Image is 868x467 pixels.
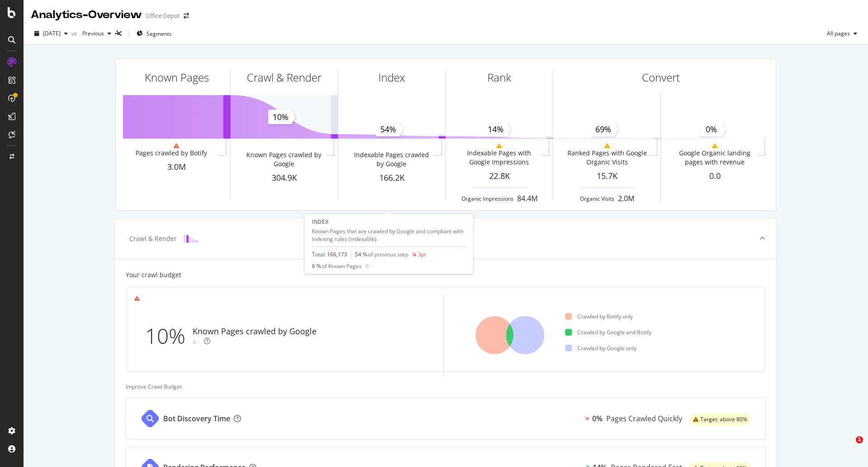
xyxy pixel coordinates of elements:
div: Bot Discovery Time [163,414,230,424]
img: block-icon [184,234,198,243]
button: All pages [823,26,861,41]
span: 166,173 [327,250,347,258]
a: Bot Discovery Time0%Pages Crawled Quicklywarning label [126,398,766,439]
div: - [198,337,200,347]
div: Indexable Pages crawled by Google [351,150,432,169]
div: Crawl & Render [247,70,321,85]
span: All pages [823,29,850,37]
span: Segments [146,30,172,38]
a: Total [312,250,325,258]
div: INDEX [312,218,466,226]
div: Crawl & Render [129,234,177,243]
div: Improve Crawl Budget [126,383,766,390]
div: Your crawl budget [126,270,181,279]
div: Indexable Pages with Google Impressions [458,149,539,167]
div: 3.0M [123,161,230,173]
div: 54 % [355,250,408,258]
span: Target: above 80% [700,417,747,422]
div: Crawled by Botify only [565,313,633,320]
div: Crawled by Google and Botify [565,328,651,336]
span: 1 [856,436,863,443]
iframe: Intercom live chat [837,436,859,458]
span: vs [71,29,79,37]
div: Pages Crawled Quickly [606,414,682,424]
span: 2025 Aug. 16th [43,29,61,37]
button: Previous [79,26,115,41]
div: 304.9K [231,172,338,184]
div: Rank [487,70,511,85]
div: Organic Impressions [462,195,514,202]
div: Crawled by Google only [565,344,637,352]
div: 10% [145,321,193,351]
div: - [371,262,373,270]
div: 6 % [312,262,362,270]
div: 0% [592,414,603,424]
div: 166.2K [338,172,445,184]
div: Known Pages [145,70,209,85]
button: [DATE] [31,26,71,41]
div: arrow-right-arrow-left [184,13,189,19]
div: Known Pages that are crawled by Google and compliant with indexing rules (indexable). [312,227,466,243]
div: 84.4M [517,193,538,204]
div: Known Pages crawled by Google [193,326,316,337]
div: : [312,250,347,258]
span: of previous step [368,250,408,258]
div: 3pt [418,250,426,258]
div: Index [378,70,405,85]
div: 22.8K [446,170,553,182]
button: Segments [133,26,175,41]
img: Equal [193,341,196,343]
span: Previous [79,29,104,37]
img: Equal [365,265,369,267]
span: of Known Pages [322,262,362,270]
div: Office Depot [146,11,180,20]
div: Pages crawled by Botify [136,149,207,158]
div: Known Pages crawled by Google [243,150,324,169]
div: warning label [689,413,751,426]
div: Analytics - Overview [31,7,142,23]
